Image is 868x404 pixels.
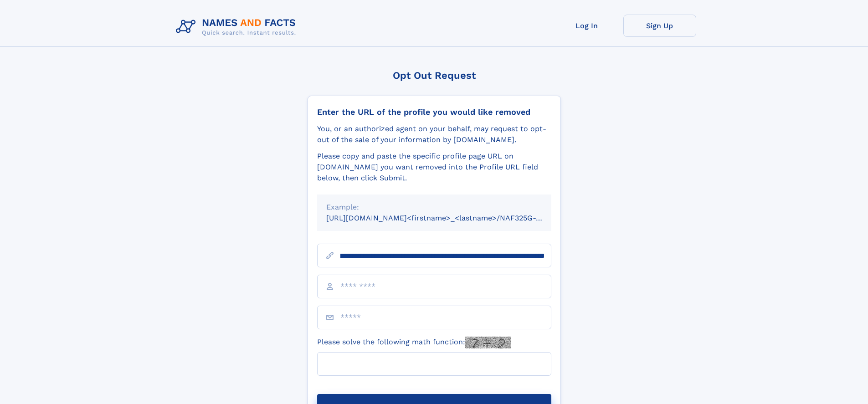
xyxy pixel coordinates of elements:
[172,15,303,39] img: Logo Names and Facts
[326,202,542,213] div: Example:
[317,123,551,145] div: You, or an authorized agent on your behalf, may request to opt-out of the sale of your informatio...
[317,151,551,184] div: Please copy and paste the specific profile page URL on [DOMAIN_NAME] you want removed into the Pr...
[317,337,511,348] label: Please solve the following math function:
[550,15,623,37] a: Log In
[326,214,569,222] small: [URL][DOMAIN_NAME]<firstname>_<lastname>/NAF325G-xxxxxxxx
[623,15,696,37] a: Sign Up
[308,70,561,81] div: Opt Out Request
[317,107,551,117] div: Enter the URL of the profile you would like removed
